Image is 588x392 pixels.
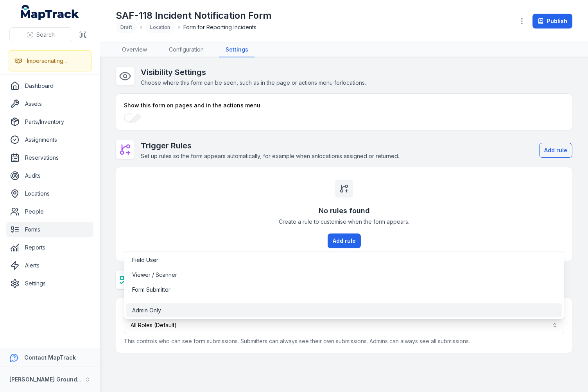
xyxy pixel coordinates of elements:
[132,271,177,279] span: Viewer / Scanner
[132,286,170,294] span: Form Submitter
[132,256,158,264] span: Field User
[124,251,564,319] div: All Roles (Default)
[132,306,161,314] span: Admin Only
[124,316,564,334] button: All Roles (Default)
